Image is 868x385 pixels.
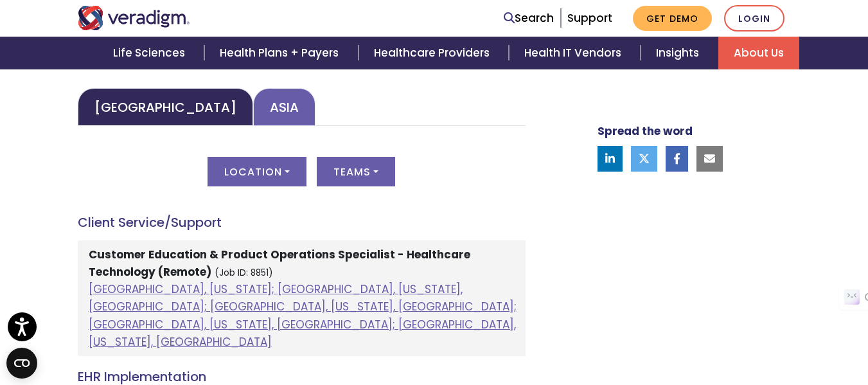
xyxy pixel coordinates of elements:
[78,369,526,384] h4: EHR Implementation
[504,10,554,27] a: Search
[78,215,526,230] h4: Client Service/Support
[89,282,517,350] a: [GEOGRAPHIC_DATA], [US_STATE]; [GEOGRAPHIC_DATA], [US_STATE], [GEOGRAPHIC_DATA]; [GEOGRAPHIC_DATA...
[633,6,712,31] a: Get Demo
[359,37,509,69] a: Healthcare Providers
[78,6,190,30] img: Veradigm logo
[718,37,799,69] a: About Us
[98,37,204,69] a: Life Sciences
[6,348,37,379] button: Open CMP widget
[724,5,784,31] a: Login
[509,37,641,69] a: Health IT Vendors
[208,157,306,186] button: Location
[78,88,253,126] a: [GEOGRAPHIC_DATA]
[317,157,395,186] button: Teams
[641,37,718,69] a: Insights
[253,88,315,126] a: Asia
[89,247,470,280] strong: Customer Education & Product Operations Specialist - Healthcare Technology (Remote)
[567,10,612,26] a: Support
[204,37,358,69] a: Health Plans + Payers
[598,123,693,139] strong: Spread the word
[215,267,273,279] small: (Job ID: 8851)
